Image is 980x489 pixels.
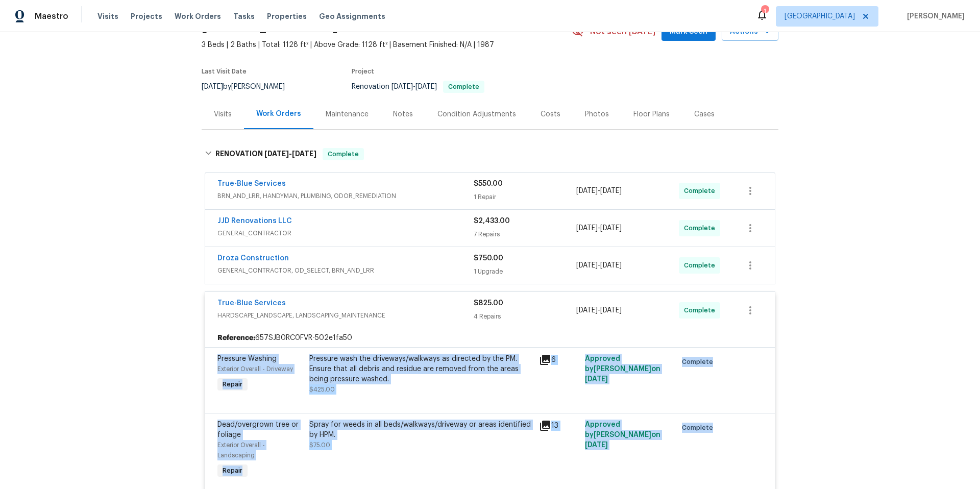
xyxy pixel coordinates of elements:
[576,223,622,233] span: -
[684,305,719,315] span: Complete
[205,329,775,347] div: 657SJB0RC0FVR-502e1fa50
[352,68,374,75] span: Project
[600,225,622,232] span: [DATE]
[576,305,622,315] span: -
[539,420,579,432] div: 13
[474,266,576,277] div: 1 Upgrade
[576,225,598,232] span: [DATE]
[391,83,437,90] span: -
[393,109,413,119] div: Notes
[585,421,660,449] span: Approved by [PERSON_NAME] on
[585,109,609,119] div: Photos
[539,354,579,366] div: 6
[684,186,719,196] span: Complete
[309,386,335,393] span: $425.00
[326,109,369,119] div: Maintenance
[785,11,855,21] span: [GEOGRAPHIC_DATA]
[474,180,503,187] span: $550.00
[292,150,316,157] span: [DATE]
[600,262,622,269] span: [DATE]
[600,307,622,314] span: [DATE]
[264,150,289,157] span: [DATE]
[202,81,297,93] div: by [PERSON_NAME]
[474,311,576,322] div: 4 Repairs
[202,138,778,170] div: RENOVATION [DATE]-[DATE]Complete
[217,421,299,438] span: Dead/overgrown tree or foliage
[218,466,247,476] span: Repair
[233,13,255,20] span: Tasks
[585,376,608,383] span: [DATE]
[576,260,622,271] span: -
[474,192,576,202] div: 1 Repair
[217,255,289,262] a: Droza Construction
[202,83,223,90] span: [DATE]
[633,109,670,119] div: Floor Plans
[256,109,301,119] div: Work Orders
[35,11,68,21] span: Maestro
[319,11,385,21] span: Geo Assignments
[217,310,474,321] span: HARDSCAPE_LANDSCAPE, LANDSCAPING_MAINTENANCE
[217,180,286,187] a: True-Blue Services
[600,187,622,194] span: [DATE]
[175,11,221,21] span: Work Orders
[576,307,598,314] span: [DATE]
[694,109,715,119] div: Cases
[474,255,503,262] span: $750.00
[391,83,413,90] span: [DATE]
[576,262,598,269] span: [DATE]
[761,6,768,16] div: 1
[217,265,474,276] span: GENERAL_CONTRACTOR, OD_SELECT, BRN_AND_LRR
[218,379,247,389] span: Repair
[309,442,330,448] span: $75.00
[97,11,118,21] span: Visits
[585,355,660,383] span: Approved by [PERSON_NAME] on
[903,11,965,21] span: [PERSON_NAME]
[202,40,572,50] span: 3 Beds | 2 Baths | Total: 1128 ft² | Above Grade: 1128 ft² | Basement Finished: N/A | 1987
[217,355,277,362] span: Pressure Washing
[682,357,717,367] span: Complete
[217,333,255,343] b: Reference:
[585,442,608,449] span: [DATE]
[214,109,232,119] div: Visits
[131,11,162,21] span: Projects
[541,109,560,119] div: Costs
[684,260,719,271] span: Complete
[217,217,292,225] a: JJD Renovations LLC
[309,420,533,440] div: Spray for weeds in all beds/walkways/driveway or areas identified by HPM.
[474,229,576,239] div: 7 Repairs
[217,300,286,307] a: True-Blue Services
[415,83,437,90] span: [DATE]
[576,186,622,196] span: -
[264,150,316,157] span: -
[352,83,484,90] span: Renovation
[474,217,510,225] span: $2,433.00
[682,423,717,433] span: Complete
[474,300,503,307] span: $825.00
[267,11,307,21] span: Properties
[217,228,474,238] span: GENERAL_CONTRACTOR
[576,187,598,194] span: [DATE]
[217,191,474,201] span: BRN_AND_LRR, HANDYMAN, PLUMBING, ODOR_REMEDIATION
[684,223,719,233] span: Complete
[202,68,247,75] span: Last Visit Date
[217,442,265,458] span: Exterior Overall - Landscaping
[309,354,533,384] div: Pressure wash the driveways/walkways as directed by the PM. Ensure that all debris and residue ar...
[437,109,516,119] div: Condition Adjustments
[444,84,483,90] span: Complete
[215,148,316,160] h6: RENOVATION
[217,366,293,372] span: Exterior Overall - Driveway
[324,149,363,159] span: Complete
